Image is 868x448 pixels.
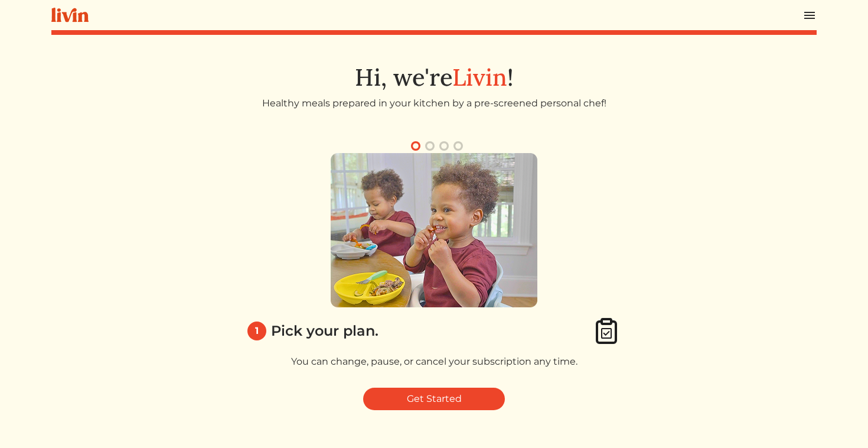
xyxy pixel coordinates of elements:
[331,153,537,307] img: 1_pick_plan-58eb60cc534f7a7539062c92543540e51162102f37796608976bb4e513d204c1.png
[592,317,621,345] img: clipboard_check-4e1afea9aecc1d71a83bd71232cd3fbb8e4b41c90a1eb376bae1e516b9241f3c.svg
[51,8,89,22] img: livin-logo-a0d97d1a881af30f6274990eb6222085a2533c92bbd1e4f22c21b4f0d0e3210c.svg
[243,355,625,369] p: You can change, pause, or cancel your subscription any time.
[247,322,266,340] div: 1
[271,320,378,342] div: Pick your plan.
[243,96,625,111] p: Healthy meals prepared in your kitchen by a pre-screened personal chef!
[818,401,856,436] iframe: chat widget
[452,62,507,92] span: Livin
[363,388,505,410] a: Get Started
[51,63,817,92] h1: Hi, we're !
[802,8,817,22] img: menu_hamburger-cb6d353cf0ecd9f46ceae1c99ecbeb4a00e71ca567a856bd81f57e9d8c17bb26.svg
